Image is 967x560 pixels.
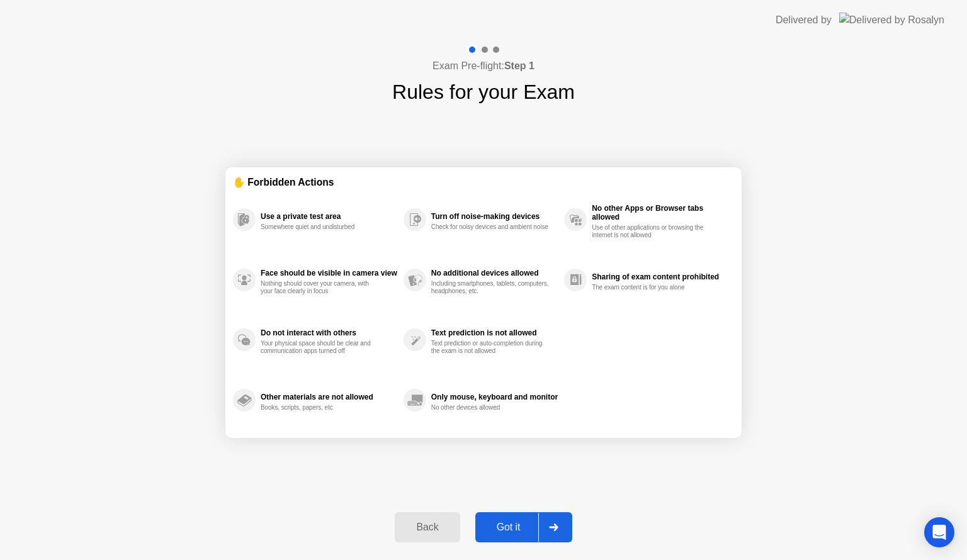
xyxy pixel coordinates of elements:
[431,393,558,401] div: Only mouse, keyboard and monitor
[431,328,558,337] div: Text prediction is not allowed
[431,223,550,231] div: Check for noisy devices and ambient noise
[431,340,550,355] div: Text prediction or auto-completion during the exam is not allowed
[839,13,944,27] img: Delivered by Rosalyn
[592,284,711,291] div: The exam content is for you alone
[261,404,380,412] div: Books, scripts, papers, etc
[395,512,460,542] button: Back
[261,269,397,277] div: Face should be visible in camera view
[261,212,397,221] div: Use a private test area
[399,522,456,533] div: Back
[433,59,534,74] h4: Exam Pre-flight:
[592,204,728,221] div: No other Apps or Browser tabs allowed
[261,393,397,401] div: Other materials are not allowed
[504,60,534,71] b: Step 1
[776,13,832,28] div: Delivered by
[924,517,954,547] div: Open Intercom Messenger
[431,269,558,277] div: No additional devices allowed
[431,404,550,412] div: No other devices allowed
[479,522,538,533] div: Got it
[592,224,711,239] div: Use of other applications or browsing the internet is not allowed
[261,280,380,295] div: Nothing should cover your camera, with your face clearly in focus
[233,175,734,189] div: ✋ Forbidden Actions
[392,77,575,107] h1: Rules for your Exam
[261,340,380,355] div: Your physical space should be clear and communication apps turned off
[431,212,558,221] div: Turn off noise-making devices
[261,328,397,337] div: Do not interact with others
[431,280,550,295] div: Including smartphones, tablets, computers, headphones, etc.
[261,223,380,231] div: Somewhere quiet and undisturbed
[475,512,572,542] button: Got it
[592,272,728,281] div: Sharing of exam content prohibited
